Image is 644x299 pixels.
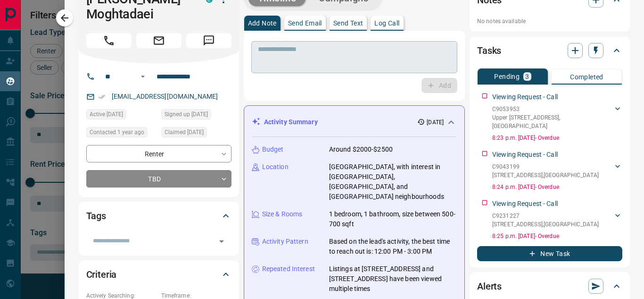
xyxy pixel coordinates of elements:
[374,20,399,26] p: Log Call
[161,109,231,122] div: Mon Mar 25 2024
[215,235,228,248] button: Open
[161,127,231,140] div: Mon Mar 25 2024
[262,264,315,274] p: Repeated Interest
[90,110,123,119] span: Active [DATE]
[492,92,558,102] p: Viewing Request - Call
[492,220,599,229] p: [STREET_ADDRESS] , [GEOGRAPHIC_DATA]
[477,246,622,261] button: New Task
[492,105,613,113] p: C9053953
[86,127,157,140] div: Fri Jul 26 2024
[525,73,529,80] p: 3
[165,128,204,137] span: Claimed [DATE]
[492,134,622,142] p: 8:23 p.m. [DATE] - Overdue
[494,73,520,80] p: Pending
[165,110,208,119] span: Signed up [DATE]
[492,113,613,130] p: Upper [STREET_ADDRESS] , [GEOGRAPHIC_DATA]
[477,275,622,298] div: Alerts
[86,205,231,227] div: Tags
[329,209,457,229] p: 1 bedroom, 1 bathroom, size between 500-700 sqft
[186,33,231,48] span: Message
[86,263,231,286] div: Criteria
[86,145,231,162] div: Renter
[492,103,622,132] div: C9053953Upper [STREET_ADDRESS],[GEOGRAPHIC_DATA]
[288,20,322,26] p: Send Email
[86,170,231,188] div: TBD
[492,199,558,209] p: Viewing Request - Call
[99,94,105,100] svg: Email Verified
[136,33,182,48] span: Email
[477,17,622,26] p: No notes available
[492,150,558,160] p: Viewing Request - Call
[427,118,444,127] p: [DATE]
[329,162,457,202] p: [GEOGRAPHIC_DATA], with interest in [GEOGRAPHIC_DATA], [GEOGRAPHIC_DATA], and [GEOGRAPHIC_DATA] n...
[477,43,501,58] h2: Tasks
[252,113,457,131] div: Activity Summary[DATE]
[333,20,363,26] p: Send Text
[90,128,144,137] span: Contacted 1 year ago
[262,209,303,219] p: Size & Rooms
[492,183,622,191] p: 8:24 p.m. [DATE] - Overdue
[264,117,318,127] p: Activity Summary
[492,232,622,240] p: 8:25 p.m. [DATE] - Overdue
[86,33,132,48] span: Call
[492,171,599,179] p: [STREET_ADDRESS] , [GEOGRAPHIC_DATA]
[329,145,393,154] p: Around $2000-$2500
[112,93,218,100] a: [EMAIL_ADDRESS][DOMAIN_NAME]
[492,210,622,231] div: C9231227[STREET_ADDRESS],[GEOGRAPHIC_DATA]
[86,208,106,223] h2: Tags
[477,39,622,62] div: Tasks
[262,145,284,154] p: Budget
[329,237,457,256] p: Based on the lead's activity, the best time to reach out is: 12:00 PM - 3:00 PM
[262,162,289,172] p: Location
[477,279,502,294] h2: Alerts
[86,109,157,122] div: Wed Jul 02 2025
[492,212,599,220] p: C9231227
[570,74,603,80] p: Completed
[137,71,149,82] button: Open
[492,161,622,181] div: C9043199[STREET_ADDRESS],[GEOGRAPHIC_DATA]
[262,237,308,247] p: Activity Pattern
[248,20,277,26] p: Add Note
[492,162,599,171] p: C9043199
[329,264,457,294] p: Listings at [STREET_ADDRESS] and [STREET_ADDRESS] have been viewed multiple times
[86,267,117,282] h2: Criteria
